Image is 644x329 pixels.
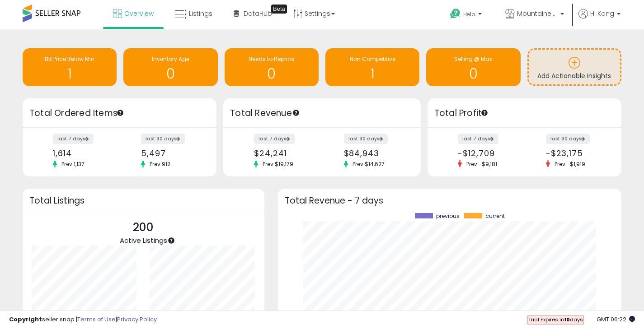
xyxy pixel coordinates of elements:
[29,107,210,120] h3: Total Ordered Items
[436,213,460,219] span: previous
[120,219,167,236] p: 200
[117,315,157,324] a: Privacy Policy
[458,148,517,158] div: -$12,709
[578,9,620,29] a: Hi Kong
[229,66,314,81] h1: 0
[350,55,395,63] span: Non Competitive
[29,197,258,204] h3: Total Listings
[258,160,298,168] span: Prev: $19,179
[167,236,175,245] div: Tooltip anchor
[244,9,272,18] span: DataHub
[344,134,388,144] label: last 30 days
[450,8,461,19] i: Get Help
[292,109,300,117] div: Tooltip anchor
[9,315,42,324] strong: Copyright
[528,316,583,323] span: Trial Expires in days
[344,148,405,158] div: $84,943
[517,9,558,18] span: MountaineerBrand
[546,134,590,144] label: last 30 days
[431,66,516,81] h1: 0
[77,315,116,324] a: Terms of Use
[485,213,505,219] span: current
[141,134,185,144] label: last 30 days
[550,160,590,168] span: Prev: -$1,919
[443,1,491,29] a: Help
[123,48,217,86] a: Inventory Age 0
[529,50,620,84] a: Add Actionable Insights
[254,148,315,158] div: $24,241
[152,55,189,63] span: Inventory Age
[462,160,502,168] span: Prev: -$9,181
[454,55,492,63] span: Selling @ Max
[45,55,94,63] span: BB Price Below Min
[458,134,498,144] label: last 7 days
[537,71,611,80] span: Add Actionable Insights
[254,134,295,144] label: last 7 days
[128,66,213,81] h1: 0
[189,9,212,18] span: Listings
[9,315,157,324] div: seller snap | |
[27,66,112,81] h1: 1
[23,48,117,86] a: BB Price Below Min 1
[546,148,606,158] div: -$23,175
[57,160,89,168] span: Prev: 1,137
[325,48,419,86] a: Non Competitive 1
[249,55,294,63] span: Needs to Reprice
[597,315,635,324] span: 2025-09-13 06:22 GMT
[426,48,520,86] a: Selling @ Max 0
[330,66,415,81] h1: 1
[116,109,124,117] div: Tooltip anchor
[348,160,389,168] span: Prev: $14,627
[480,109,489,117] div: Tooltip anchor
[124,9,154,18] span: Overview
[434,107,615,120] h3: Total Profit
[230,107,414,120] h3: Total Revenue
[53,148,113,158] div: 1,614
[120,236,167,245] span: Active Listings
[271,5,287,14] div: Tooltip anchor
[590,9,614,18] span: Hi Kong
[564,316,570,323] b: 10
[463,10,475,18] span: Help
[285,197,615,204] h3: Total Revenue - 7 days
[225,48,319,86] a: Needs to Reprice 0
[53,134,94,144] label: last 7 days
[145,160,175,168] span: Prev: 912
[141,148,201,158] div: 5,497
